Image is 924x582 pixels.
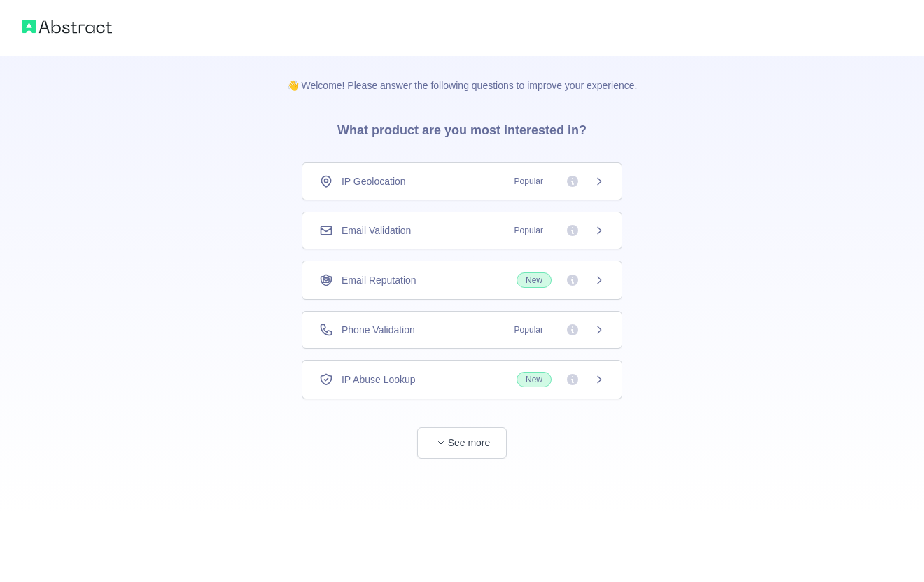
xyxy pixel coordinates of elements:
[342,373,416,387] span: IP Abuse Lookup
[315,92,609,162] h3: What product are you most interested in?
[506,174,552,188] span: Popular
[22,17,112,36] img: Abstract logo
[506,323,552,337] span: Popular
[342,273,416,287] span: Email Reputation
[417,427,507,459] button: See more
[342,223,411,237] span: Email Validation
[517,372,552,387] span: New
[342,323,415,337] span: Phone Validation
[506,223,552,237] span: Popular
[342,174,406,188] span: IP Geolocation
[265,56,660,92] p: 👋 Welcome! Please answer the following questions to improve your experience.
[517,272,552,288] span: New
